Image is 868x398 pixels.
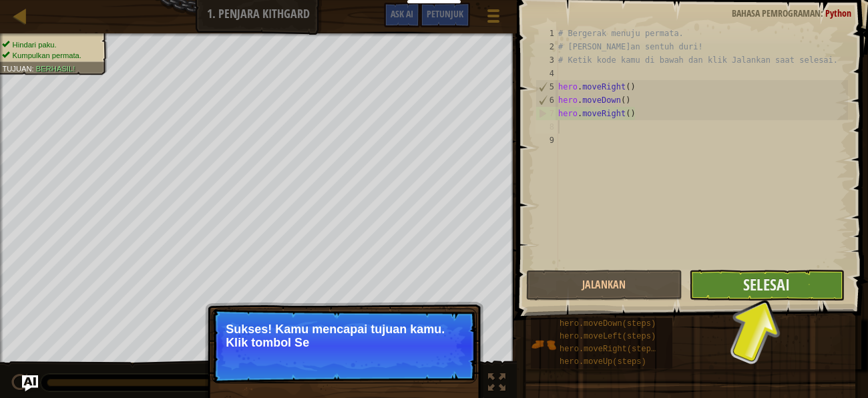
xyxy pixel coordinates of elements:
[560,332,656,341] span: hero.moveLeft(steps)
[427,7,463,20] span: Petunjuk
[743,274,790,295] span: Selesai
[535,27,558,40] div: 1
[2,39,99,50] li: Hindari paku.
[535,40,558,53] div: 2
[536,80,558,93] div: 5
[689,270,845,301] button: Selesai
[22,375,38,391] button: Ask AI
[825,7,851,19] span: Python
[560,357,646,367] span: hero.moveUp(steps)
[226,323,463,349] p: Sukses! Kamu mencapai tujuan kamu. Klik tombol Se
[535,53,558,67] div: 3
[13,51,81,59] span: Kumpulkan permata.
[32,64,36,73] span: :
[536,107,558,120] div: 7
[535,67,558,80] div: 4
[531,332,556,357] img: portrait.png
[477,3,510,34] button: Tampilkan menu permainan
[560,319,656,329] span: hero.moveDown(steps)
[536,93,558,107] div: 6
[732,7,821,19] span: Bahasa pemrograman
[2,64,31,73] span: Tujuan
[2,50,99,61] li: Kumpulkan permata.
[535,134,558,147] div: 9
[36,64,75,73] span: Berhasil!
[13,40,57,49] span: Hindari paku.
[560,345,660,354] span: hero.moveRight(steps)
[821,7,825,19] span: :
[391,7,413,20] span: Ask AI
[535,120,558,134] div: 8
[384,3,420,27] button: Ask AI
[526,270,682,301] button: Jalankan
